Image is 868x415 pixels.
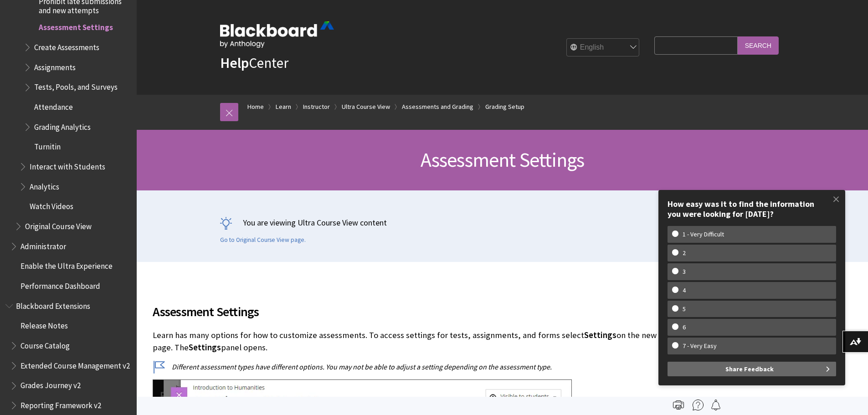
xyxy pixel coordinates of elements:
input: Search [738,36,779,54]
p: You are viewing Ultra Course View content [220,217,785,228]
w-span: 6 [672,323,696,331]
a: HelpCenter [220,54,288,72]
span: Assignments [34,60,76,72]
span: Interact with Students [30,159,105,171]
a: Go to Original Course View page. [220,236,306,244]
span: Attendance [34,99,73,112]
span: Reporting Framework v2 [21,398,101,410]
select: Site Language Selector [567,39,640,57]
span: Blackboard Extensions [16,298,90,311]
img: Blackboard by Anthology [220,21,334,48]
p: Learn has many options for how to customize assessments. To access settings for tests, assignment... [153,329,718,353]
span: Administrator [21,239,66,251]
span: Watch Videos [30,199,73,211]
img: More help [693,400,704,410]
w-span: 7 - Very Easy [672,342,727,350]
w-span: 4 [672,287,696,294]
p: Different assessment types have different options. You may not be able to adjust a setting depend... [153,362,718,372]
span: Create Assessments [34,40,99,52]
span: Assessment Settings [153,302,718,321]
w-span: 2 [672,249,696,257]
a: Instructor [303,101,330,113]
span: Course Catalog [21,338,70,350]
img: Print [673,400,684,410]
button: Share Feedback [668,362,836,376]
a: Home [247,101,264,113]
w-span: 5 [672,305,696,313]
span: Tests, Pools, and Surveys [34,80,118,92]
a: Grading Setup [485,101,524,113]
span: Grades Journey v2 [21,378,81,390]
w-span: 1 - Very Difficult [672,231,734,238]
a: Ultra Course View [342,101,390,113]
span: Assessment Settings [39,20,113,32]
span: Performance Dashboard [21,278,100,291]
span: Share Feedback [725,362,774,376]
a: Learn [276,101,291,113]
span: Enable the Ultra Experience [21,259,113,271]
span: Release Notes [21,318,68,331]
span: Analytics [30,179,59,191]
span: Assessment Settings [421,147,585,172]
strong: Help [220,54,249,72]
div: How easy was it to find the information you were looking for [DATE]? [668,199,836,219]
a: Assessments and Grading [402,101,473,113]
w-span: 3 [672,268,696,276]
img: Follow this page [710,400,721,410]
span: Extended Course Management v2 [21,358,130,370]
span: Original Course View [25,219,92,231]
span: Grading Analytics [34,119,91,132]
span: Settings [189,342,221,353]
span: Settings [584,330,616,340]
span: Turnitin [34,139,61,152]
